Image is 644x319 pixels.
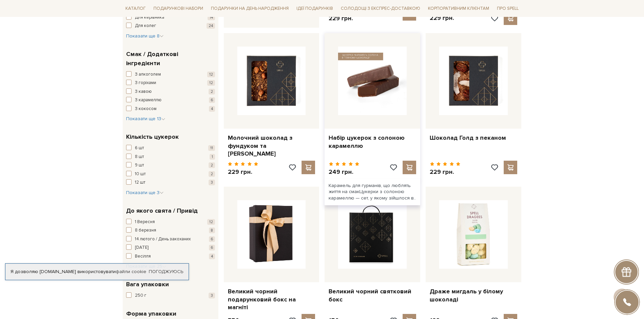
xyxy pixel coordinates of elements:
[126,280,169,289] span: Вага упаковки
[338,47,407,115] img: Набір цукерок з солоною карамеллю
[151,3,206,14] span: Подарункові набори
[207,72,215,77] span: 12
[329,134,416,150] a: Набір цукерок з солоною карамеллю
[209,162,215,168] span: 2
[135,88,152,95] span: З кавою
[228,134,315,158] a: Молочний шоколад з фундуком та [PERSON_NAME]
[494,3,521,14] span: Про Spell
[126,227,215,234] button: 8 березня 8
[209,245,215,250] span: 6
[126,145,215,152] button: 6 шт 11
[208,3,291,14] span: Подарунки на День народження
[126,106,215,112] button: З кокосом 4
[126,33,164,39] span: Показати ще 8
[430,288,517,303] a: Драже мигдаль у білому шоколаді
[126,97,215,104] button: З карамеллю 6
[126,50,213,68] span: Смак / Додаткові інгредієнти
[149,269,183,275] a: Погоджуюсь
[135,219,155,225] span: 1 Вересня
[135,23,156,29] span: Для колег
[135,14,164,21] span: Для керівника
[209,171,215,177] span: 2
[135,154,144,160] span: 8 шт
[126,14,215,21] button: Для керівника 14
[209,106,215,112] span: 4
[126,116,165,122] span: Показати ще 13
[209,180,215,185] span: 3
[126,189,164,196] button: Показати ще 3
[135,179,145,186] span: 12 шт
[338,3,423,14] a: Солодощі з експрес-доставкою
[294,3,336,14] span: Ідеї подарунків
[126,154,215,160] button: 8 шт 1
[135,97,162,104] span: З карамеллю
[338,200,407,269] img: Великий чорний святковий бокс
[207,219,215,225] span: 12
[135,145,144,152] span: 6 шт
[430,14,454,22] p: 229 грн.
[207,80,215,86] span: 12
[126,162,215,169] button: 9 шт 2
[126,190,164,195] span: Показати ще 3
[209,97,215,103] span: 6
[325,179,420,205] div: Карамель для гурманів, що люблять життя на смакЦукерки з солоною карамеллю — сет, у якому зійшлос...
[135,244,148,251] span: [DATE]
[126,292,215,299] button: 250 г 3
[430,168,460,176] p: 229 грн.
[329,168,359,176] p: 249 грн.
[209,254,215,259] span: 4
[425,3,492,14] a: Корпоративним клієнтам
[135,171,146,178] span: 10 шт
[208,15,215,20] span: 14
[329,15,359,22] p: 229 грн.
[126,132,179,141] span: Кількість цукерок
[329,288,416,303] a: Великий чорний святковий бокс
[126,253,215,260] button: Весілля 4
[228,168,259,176] p: 229 грн.
[123,3,148,14] span: Каталог
[207,23,215,29] span: 24
[208,145,215,151] span: 11
[126,236,215,243] button: 14 лютого / День закоханих 6
[126,71,215,78] button: З алкоголем 12
[228,288,315,311] a: Великий чорний подарунковий бокс на магніті
[126,179,215,186] button: 12 шт 3
[126,88,215,95] button: З кавою 2
[135,292,146,299] span: 250 г
[135,253,151,260] span: Весілля
[209,89,215,95] span: 2
[126,206,198,215] span: До якого свята / Привід
[126,23,215,29] button: Для колег 24
[135,80,156,86] span: З горіхами
[135,236,191,243] span: 14 лютого / День закоханих
[126,309,176,318] span: Форма упаковки
[126,219,215,225] button: 1 Вересня 12
[430,134,517,142] a: Шоколад Голд з пеканом
[210,154,215,160] span: 1
[126,80,215,86] button: З горіхами 12
[126,171,215,178] button: 10 шт 2
[126,244,215,251] button: [DATE] 6
[209,228,215,233] span: 8
[209,236,215,242] span: 6
[116,269,146,274] a: файли cookie
[135,106,157,112] span: З кокосом
[135,71,161,78] span: З алкоголем
[5,269,189,275] div: Я дозволяю [DOMAIN_NAME] використовувати
[135,227,156,234] span: 8 березня
[126,115,165,122] button: Показати ще 13
[126,33,164,39] button: Показати ще 8
[135,162,144,169] span: 9 шт
[209,293,215,298] span: 3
